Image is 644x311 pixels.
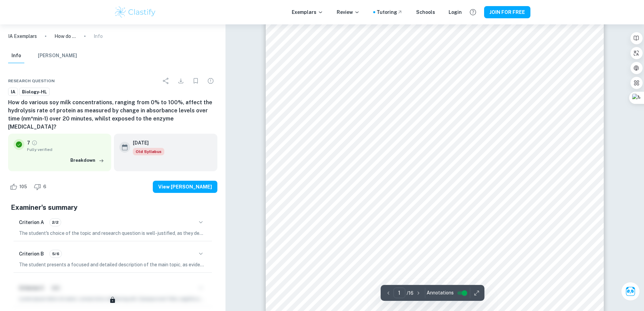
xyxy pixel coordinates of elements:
button: Ask Clai [621,282,640,301]
a: Schools [416,8,435,16]
span: 5/6 [50,251,62,257]
p: 7 [27,139,30,147]
p: / 16 [407,289,413,297]
span: Annotations [427,289,454,296]
div: Share [159,74,173,88]
p: The student's choice of the topic and research question is well-justified, as they demonstrate a ... [19,229,207,237]
button: Info [8,48,24,63]
div: Bookmark [189,74,202,88]
h5: Examiner's summary [11,202,215,213]
h6: [DATE] [133,139,159,147]
span: 2/2 [50,219,61,225]
span: 105 [16,183,31,190]
a: Grade fully verified [31,140,38,146]
div: Dislike [32,181,50,192]
button: View [PERSON_NAME] [153,181,217,193]
h6: How do various soy milk concentrations, ranging from 0% to 100%, affect the hydrolysis rate of pr... [8,98,217,131]
a: IA Exemplars [8,32,37,40]
span: IA [8,89,18,95]
span: 6 [40,183,50,190]
p: How do various soy milk concentrations, ranging from 0% to 100%, affect the hydrolysis rate of pr... [54,32,76,40]
a: Biology-HL [19,88,50,96]
img: Clastify logo [114,5,157,19]
span: Research question [8,78,55,84]
div: Download [174,74,188,88]
p: Review [337,8,360,16]
span: Fully verified [27,147,106,153]
button: Breakdown [69,155,106,165]
button: JOIN FOR FREE [484,6,530,18]
a: IA [8,88,18,96]
button: Help and Feedback [467,6,479,18]
span: Old Syllabus [133,148,164,155]
div: Like [8,181,31,192]
button: [PERSON_NAME] [38,48,77,63]
div: Report issue [204,74,217,88]
div: Starting from the May 2025 session, the Biology IA requirements have changed. It's OK to refer to... [133,148,164,155]
p: The student presents a focused and detailed description of the main topic, as evidenced by the cl... [19,261,207,268]
p: Info [94,32,103,40]
h6: Criterion A [19,219,44,226]
p: Exemplars [292,8,323,16]
h6: Criterion B [19,250,44,258]
a: Tutoring [377,8,403,16]
span: Biology-HL [20,89,49,95]
a: Login [449,8,462,16]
